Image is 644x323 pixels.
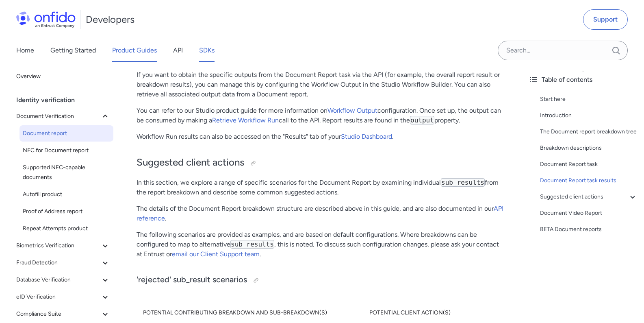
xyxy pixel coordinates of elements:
[16,309,100,319] span: Compliance Suite
[540,225,637,234] a: BETA Document reports
[23,163,110,182] span: Supported NFC-capable documents
[230,240,274,249] code: sub_results
[173,39,183,62] a: API
[540,94,637,104] a: Start here
[13,306,113,322] button: Compliance Suite
[20,203,113,220] a: Proof of Address report
[540,127,637,137] a: The Document report breakdown tree
[583,9,628,30] a: Support
[86,13,134,26] h1: Developers
[172,250,260,258] a: email our Client Support team
[112,39,157,62] a: Product Guides
[20,125,113,142] a: Document report
[540,111,637,120] a: Introduction
[137,156,506,170] h2: Suggested client actions
[16,39,34,62] a: Home
[16,292,100,302] span: eID Verification
[540,176,637,186] a: Document Report task results
[441,178,485,187] code: sub_results
[529,75,637,85] div: Table of contents
[341,133,392,140] a: Studio Dashboard
[540,159,637,169] a: Document Report task
[50,39,96,62] a: Getting Started
[13,238,113,254] button: Biometrics Verification
[16,92,117,108] div: Identity verification
[137,106,506,125] p: You can refer to our Studio product guide for more information on configuration. Once set up, the...
[13,272,113,288] button: Database Verification
[137,132,506,142] p: Workflow Run results can also be accessed on the "Results" tab of your .
[16,241,100,251] span: Biometrics Verification
[212,116,279,124] a: Retrieve Workflow Run
[137,230,506,259] p: The following scenarios are provided as examples, and are based on default configurations. Where ...
[199,39,215,62] a: SDKs
[137,204,506,223] p: The details of the Document Report breakdown structure are described above in this guide, and are...
[327,107,377,114] a: Workflow Output
[23,224,110,234] span: Repeat Attempts product
[16,111,100,121] span: Document Verification
[13,108,113,124] button: Document Verification
[13,68,113,85] a: Overview
[20,142,113,159] a: NFC for Document report
[23,129,110,138] span: Document report
[16,11,76,28] img: Onfido Logo
[498,41,628,60] input: Onfido search input field
[23,146,110,155] span: NFC for Document report
[20,159,113,186] a: Supported NFC-capable documents
[137,70,506,99] p: If you want to obtain the specific outputs from the Document Report task via the API (for example...
[137,274,506,287] h3: 'rejected' sub_result scenarios
[20,186,113,203] a: Autofill product
[20,220,113,237] a: Repeat Attempts product
[16,258,100,268] span: Fraud Detection
[23,190,110,199] span: Autofill product
[540,192,637,202] a: Suggested client actions
[410,116,434,124] code: output
[137,178,506,197] p: In this section, we explore a range of specific scenarios for the Document Report by examining in...
[13,255,113,271] button: Fraud Detection
[13,289,113,305] button: eID Verification
[540,208,637,218] a: Document Video Report
[540,143,637,153] a: Breakdown descriptions
[16,275,100,285] span: Database Verification
[16,72,110,81] span: Overview
[23,207,110,216] span: Proof of Address report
